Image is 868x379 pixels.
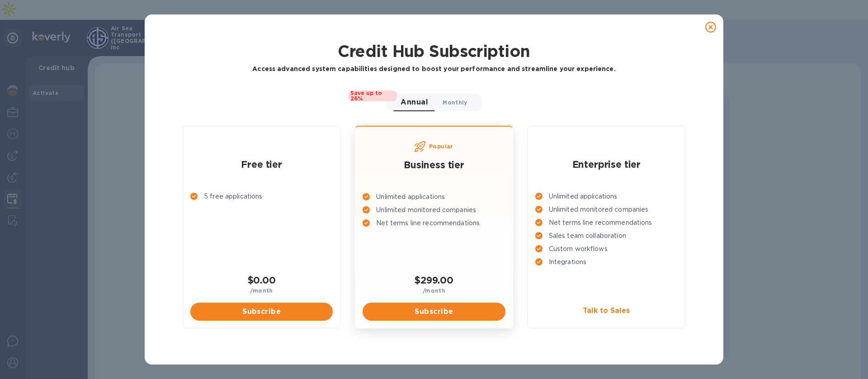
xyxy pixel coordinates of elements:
[370,306,498,317] span: Subscribe
[349,90,397,101] span: Save up to 26%
[363,159,505,171] h2: Business tier
[535,159,678,170] h2: Enterprise tier
[429,143,453,150] b: Popular
[401,96,428,109] span: Annual
[190,159,333,170] h2: Free tier
[363,303,505,321] button: Subscribe
[190,275,333,286] h2: $0.00
[250,287,273,294] b: /month
[549,231,626,241] p: Sales team collaboration
[376,205,476,215] p: Unlimited monitored companies
[190,303,333,321] button: Subscribe
[549,205,649,214] p: Unlimited monitored companies
[549,192,618,201] p: Unlimited applications
[423,287,445,294] b: /month
[443,98,467,107] span: Monthly
[376,192,445,202] p: Unlimited applications
[204,192,263,201] p: 5 free applications
[376,218,480,228] p: Net terms line recommendations
[549,244,608,254] p: Custom workflows
[363,275,505,286] h2: $299.00
[549,257,587,267] p: Integrations
[252,65,615,72] b: Access advanced system capabilities designed to boost your performance and streamline your experi...
[198,306,325,317] span: Subscribe
[532,307,681,315] h3: Talk to Sales
[549,218,652,227] p: Net terms line recommendations
[183,42,685,61] h1: Credit Hub Subscription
